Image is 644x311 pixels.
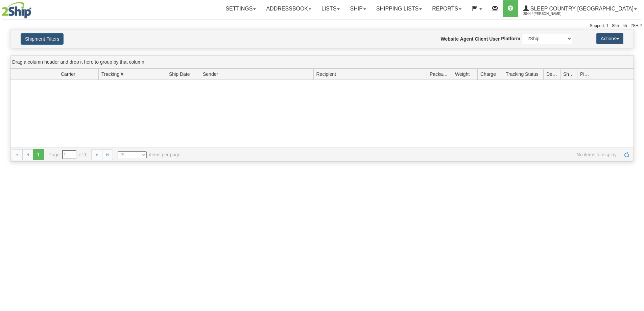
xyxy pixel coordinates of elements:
[21,33,64,45] button: Shipment Filters
[261,0,316,17] a: Addressbook
[61,71,75,77] span: Carrier
[190,151,617,158] span: No items to display
[546,71,557,77] span: Delivery Status
[430,71,449,77] span: Packages
[2,23,642,29] div: Support: 1 - 855 - 55 - 2SHIP
[203,71,218,77] span: Sender
[169,71,190,77] span: Ship Date
[489,36,500,42] label: User
[118,151,181,158] span: items per page
[563,71,574,77] span: Shipment Issues
[455,71,470,77] span: Weight
[621,149,632,160] a: Refresh
[427,0,467,17] a: Reports
[580,71,591,77] span: Pickup Status
[501,35,520,42] label: Platform
[2,2,31,19] img: logo2044.jpg
[220,0,261,17] a: Settings
[529,6,634,12] span: Sleep Country [GEOGRAPHIC_DATA]
[371,0,427,17] a: Shipping lists
[518,0,642,17] a: Sleep Country [GEOGRAPHIC_DATA] 2044 / [PERSON_NAME]
[460,36,474,42] label: Agent
[480,71,496,77] span: Charge
[596,33,623,44] button: Actions
[101,71,123,77] span: Tracking #
[33,149,44,160] span: 1
[441,36,459,42] label: Website
[523,10,574,17] span: 2044 / [PERSON_NAME]
[506,71,539,77] span: Tracking Status
[316,0,345,17] a: Lists
[345,0,371,17] a: Ship
[49,150,87,159] span: Page of 1
[316,71,336,77] span: Recipient
[10,55,634,69] div: grid grouping header
[475,36,488,42] label: Client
